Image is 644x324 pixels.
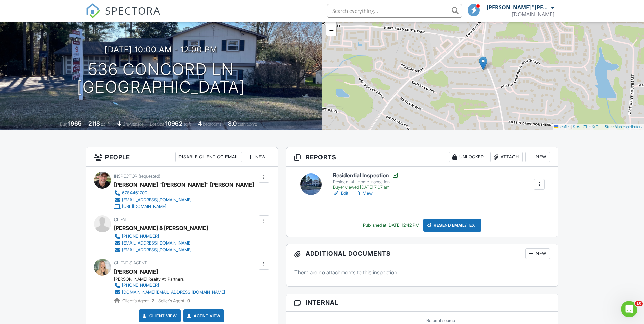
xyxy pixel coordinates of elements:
[122,298,156,303] span: Client's Agent -
[294,269,550,276] p: There are no attachments to this inspection.
[326,25,336,36] a: Zoom out
[490,152,523,162] div: Attach
[363,223,419,228] div: Published at [DATE] 12:42 PM
[114,233,202,240] a: [PHONE_NUMBER]
[621,301,637,317] iframe: Intercom live chat
[573,125,591,129] a: © MapTiler
[101,122,111,127] span: sq. ft.
[86,147,278,167] h3: People
[186,313,220,319] a: Agent View
[122,247,192,253] div: [EMAIL_ADDRESS][DOMAIN_NAME]
[114,173,137,179] span: Inspector
[86,9,161,23] a: SPECTORA
[327,4,462,18] input: Search everything...
[635,301,643,306] span: 10
[158,298,190,303] span: Seller's Agent -
[122,190,147,196] div: 6784461700
[525,152,550,162] div: New
[139,173,160,179] span: (requested)
[88,120,100,127] div: 2118
[333,172,399,190] a: Residential Inspection Residential - Home Inspection Buyer viewed [DATE] 7:07 am
[245,152,269,162] div: New
[333,179,399,185] div: Residential - Home Inspection
[426,318,455,324] label: Referral source
[114,260,147,265] span: Client's Agent
[114,247,202,253] a: [EMAIL_ADDRESS][DOMAIN_NAME]
[333,190,348,197] a: Edit
[68,120,82,127] div: 1965
[114,277,231,282] div: [PERSON_NAME] Realty Atl Partners
[114,190,248,196] a: 6784461700
[592,125,642,129] a: © OpenStreetMap contributors
[105,3,161,18] span: SPECTORA
[114,289,225,296] a: [DOMAIN_NAME][EMAIL_ADDRESS][DOMAIN_NAME]
[122,240,192,246] div: [EMAIL_ADDRESS][DOMAIN_NAME]
[165,120,182,127] div: 10962
[114,267,158,277] a: [PERSON_NAME]
[114,180,254,190] div: [PERSON_NAME] "[PERSON_NAME]" [PERSON_NAME]
[122,234,159,239] div: [PHONE_NUMBER]
[525,248,550,259] div: New
[187,298,190,303] strong: 0
[150,122,164,127] span: Lot Size
[286,244,558,263] h3: Additional Documents
[423,219,481,232] div: Resend Email/Text
[60,122,67,127] span: Built
[114,282,225,289] a: [PHONE_NUMBER]
[487,4,549,11] div: [PERSON_NAME] "[PERSON_NAME]" [PERSON_NAME]
[554,125,570,129] a: Leaflet
[198,120,202,127] div: 4
[105,45,217,54] h3: [DATE] 10:00 am - 12:00 pm
[122,283,159,288] div: [PHONE_NUMBER]
[152,298,154,303] strong: 2
[86,3,100,18] img: The Best Home Inspection Software - Spectora
[479,56,487,70] img: Marker
[228,120,237,127] div: 3.0
[238,122,257,127] span: bathrooms
[183,122,192,127] span: sq.ft.
[122,197,192,203] div: [EMAIL_ADDRESS][DOMAIN_NAME]
[141,313,177,319] a: Client View
[329,26,333,34] span: −
[114,203,248,210] a: [URL][DOMAIN_NAME]
[333,172,399,179] h6: Residential Inspection
[286,294,558,311] h3: Internal
[203,122,221,127] span: bedrooms
[114,217,128,222] span: Client
[114,240,202,247] a: [EMAIL_ADDRESS][DOMAIN_NAME]
[286,147,558,167] h3: Reports
[122,290,225,295] div: [DOMAIN_NAME][EMAIL_ADDRESS][DOMAIN_NAME]
[512,11,554,18] div: GeorgiaHomePros.com
[123,122,144,127] span: crawlspace
[77,61,245,96] h1: 536 Concord Ln [GEOGRAPHIC_DATA]
[355,190,373,197] a: View
[333,185,399,190] div: Buyer viewed [DATE] 7:07 am
[175,152,242,162] div: Disable Client CC Email
[449,152,487,162] div: Unlocked
[114,196,248,203] a: [EMAIL_ADDRESS][DOMAIN_NAME]
[114,223,208,233] div: [PERSON_NAME] & [PERSON_NAME]
[122,204,166,209] div: [URL][DOMAIN_NAME]
[571,125,572,129] span: |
